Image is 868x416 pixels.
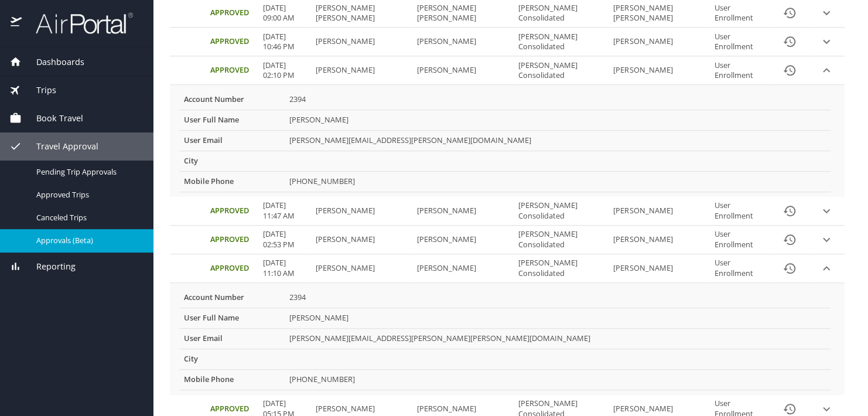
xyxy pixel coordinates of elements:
button: History [775,254,804,282]
td: [DATE] 10:46 PM [258,28,311,56]
button: expand row [818,62,835,79]
th: User Full Name [179,308,285,328]
td: [PERSON_NAME] Consolidated [514,56,609,85]
td: [PERSON_NAME] Consolidated [514,226,609,254]
td: 2394 [285,288,831,308]
button: expand row [818,4,835,22]
span: Approvals (Beta) [36,235,139,246]
span: Approved Trips [36,189,139,200]
td: [PERSON_NAME] [311,56,412,85]
td: [PERSON_NAME] [412,226,514,254]
td: [PERSON_NAME] [609,226,710,254]
button: expand row [818,202,835,220]
td: [PERSON_NAME] [609,28,710,56]
td: [PERSON_NAME] [311,28,412,56]
button: History [775,226,804,254]
td: [PERSON_NAME] [609,254,710,283]
td: User Enrollment [710,254,771,283]
span: Reporting [22,260,76,273]
img: airportal-logo.png [23,12,133,35]
th: City [179,349,285,369]
td: Approved [206,226,258,254]
td: Approved [206,197,258,226]
table: More info for approvals [179,288,831,390]
td: User Enrollment [710,197,771,226]
th: Mobile Phone [179,172,285,192]
button: expand row [818,33,835,50]
span: Dashboards [22,56,84,69]
span: Book Travel [22,112,83,125]
td: [PERSON_NAME] [311,197,412,226]
td: Approved [206,28,258,56]
td: [PERSON_NAME] [609,197,710,226]
th: Account Number [179,288,285,308]
td: [PERSON_NAME] [609,56,710,85]
img: icon-airportal.png [11,12,23,35]
td: [PERSON_NAME] [311,254,412,283]
th: Account Number [179,90,285,110]
td: Approved [206,56,258,85]
td: [DATE] 02:53 PM [258,226,311,254]
td: [PHONE_NUMBER] [285,172,831,192]
button: History [775,28,804,56]
td: [PERSON_NAME] Consolidated [514,28,609,56]
td: User Enrollment [710,226,771,254]
td: [PHONE_NUMBER] [285,369,831,390]
span: Canceled Trips [36,212,139,223]
td: [PERSON_NAME] [412,28,514,56]
span: Travel Approval [22,140,98,153]
td: [DATE] 11:10 AM [258,254,311,283]
td: Approved [206,254,258,283]
td: User Enrollment [710,28,771,56]
button: expand row [818,231,835,248]
td: [PERSON_NAME] Consolidated [514,197,609,226]
th: Mobile Phone [179,369,285,390]
th: User Email [179,131,285,151]
td: 2394 [285,90,831,110]
td: [PERSON_NAME] [285,308,831,328]
td: [DATE] 11:47 AM [258,197,311,226]
td: [PERSON_NAME] [311,226,412,254]
th: User Full Name [179,110,285,131]
table: More info for approvals [179,90,831,192]
td: User Enrollment [710,56,771,85]
td: [PERSON_NAME][EMAIL_ADDRESS][PERSON_NAME][DOMAIN_NAME] [285,131,831,151]
td: [PERSON_NAME] [412,254,514,283]
td: [PERSON_NAME][EMAIL_ADDRESS][PERSON_NAME][PERSON_NAME][DOMAIN_NAME] [285,328,831,349]
button: expand row [818,260,835,277]
td: [PERSON_NAME] Consolidated [514,254,609,283]
th: User Email [179,328,285,349]
td: [DATE] 02:10 PM [258,56,311,85]
span: Pending Trip Approvals [36,166,139,178]
td: [PERSON_NAME] [412,56,514,85]
td: [PERSON_NAME] [412,197,514,226]
span: Trips [22,84,56,97]
th: City [179,151,285,172]
td: [PERSON_NAME] [285,110,831,131]
button: History [775,197,804,225]
button: History [775,56,804,84]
